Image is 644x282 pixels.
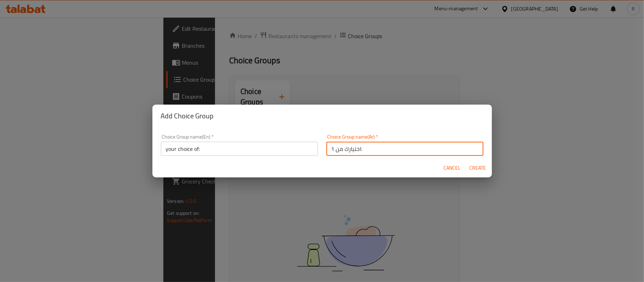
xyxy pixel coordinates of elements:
[441,161,464,175] button: Cancel
[466,161,489,175] button: Create
[326,142,483,156] input: Please enter Choice Group name(ar)
[161,110,483,122] h2: Add Choice Group
[469,164,486,172] span: Create
[161,142,318,156] input: Please enter Choice Group name(en)
[444,164,461,172] span: Cancel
